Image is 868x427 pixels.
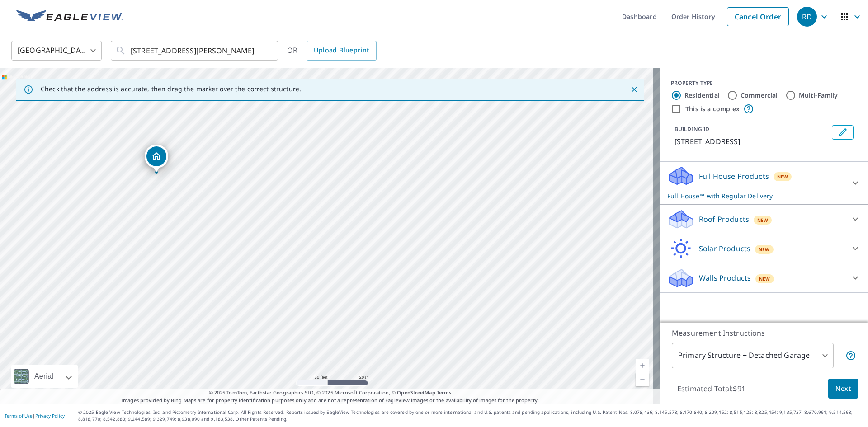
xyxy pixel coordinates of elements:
img: EV Logo [16,10,123,23]
p: Walls Products [699,272,751,283]
a: OpenStreetMap [397,389,435,396]
p: Check that the address is accurate, then drag the marker over the correct structure. [41,85,301,93]
div: [GEOGRAPHIC_DATA] [11,38,102,63]
div: Roof ProductsNew [667,208,861,230]
button: Close [628,84,640,95]
a: Current Level 19, Zoom In [636,359,649,372]
span: Upload Blueprint [314,45,369,56]
span: New [757,216,769,224]
div: Walls ProductsNew [667,267,861,289]
p: Estimated Total: $91 [670,379,753,399]
p: Full House™ with Regular Delivery [667,191,844,201]
a: Terms [437,389,452,396]
div: OR [287,41,377,61]
span: Your report will include the primary structure and a detached garage if one exists. [845,350,856,361]
a: Terms of Use [5,413,33,419]
div: PROPERTY TYPE [671,79,857,87]
a: Privacy Policy [35,413,65,419]
p: Measurement Instructions [672,328,856,338]
label: Residential [684,91,720,100]
span: Next [835,383,851,394]
div: Aerial [32,365,56,388]
button: Next [828,379,858,399]
div: RD [797,7,817,27]
p: © 2025 Eagle View Technologies, Inc. and Pictometry International Corp. All Rights Reserved. Repo... [78,409,863,422]
div: Solar ProductsNew [667,238,861,259]
label: Commercial [741,91,778,100]
div: Aerial [11,365,78,388]
p: Solar Products [699,243,750,254]
span: New [759,275,770,282]
span: © 2025 TomTom, Earthstar Geographics SIO, © 2025 Microsoft Corporation, © [209,389,452,397]
p: Roof Products [699,214,749,225]
a: Upload Blueprint [307,41,376,61]
div: Primary Structure + Detached Garage [672,343,834,368]
span: New [777,173,788,180]
input: Search by address or latitude-longitude [131,38,259,63]
p: [STREET_ADDRESS] [675,136,828,147]
button: Edit building 1 [832,125,854,140]
div: Full House ProductsNewFull House™ with Regular Delivery [667,165,861,201]
p: Full House Products [699,171,769,182]
span: New [759,246,770,253]
p: BUILDING ID [675,125,709,133]
a: Cancel Order [727,7,789,26]
div: Dropped pin, building 1, Residential property, 14611 Willow Creek Dr Omaha, NE 68138 [145,145,168,173]
label: This is a complex [685,104,740,113]
label: Multi-Family [799,91,838,100]
a: Current Level 19, Zoom Out [636,372,649,386]
p: | [5,413,65,418]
